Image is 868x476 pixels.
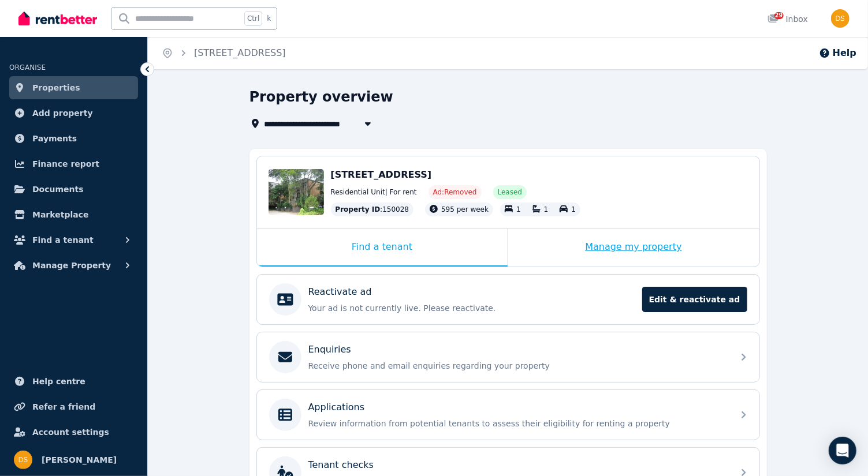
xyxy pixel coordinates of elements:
[829,437,856,464] div: Open Intercom Messenger
[308,458,374,472] p: Tenant checks
[308,302,635,314] p: Your ad is not currently live. Please reactivate.
[831,9,850,28] img: Donna Stone
[819,46,856,60] button: Help
[544,205,549,213] span: 1
[9,127,138,150] a: Payments
[32,132,77,145] span: Payments
[257,228,508,267] div: Find a tenant
[32,208,88,222] span: Marketplace
[32,233,94,247] span: Find a tenant
[42,453,117,467] span: [PERSON_NAME]
[194,47,286,58] a: [STREET_ADDRESS]
[331,203,414,216] div: : 150028
[642,287,747,312] span: Edit & reactivate ad
[244,11,262,26] span: Ctrl
[336,205,381,214] span: Property ID
[774,12,784,19] span: 29
[331,169,432,180] span: [STREET_ADDRESS]
[14,451,32,469] img: Donna Stone
[257,275,759,324] a: Reactivate adYour ad is not currently live. Please reactivate.Edit & reactivate ad
[9,102,138,125] a: Add property
[308,400,365,414] p: Applications
[9,370,138,393] a: Help centre
[498,188,522,197] span: Leased
[148,37,300,69] nav: Breadcrumb
[516,205,521,213] span: 1
[9,254,138,277] button: Manage Property
[768,13,808,25] div: Inbox
[32,182,84,196] span: Documents
[331,188,417,197] span: Residential Unit | For rent
[9,76,138,99] a: Properties
[32,157,99,171] span: Finance report
[32,425,109,439] span: Account settings
[32,81,80,95] span: Properties
[9,421,138,444] a: Account settings
[257,390,759,440] a: ApplicationsReview information from potential tenants to assess their eligibility for renting a p...
[18,10,97,27] img: RentBetter
[32,258,111,272] span: Manage Property
[571,205,576,213] span: 1
[32,400,95,414] span: Refer a friend
[257,332,759,382] a: EnquiriesReceive phone and email enquiries regarding your property
[441,205,489,213] span: 595 per week
[308,285,372,299] p: Reactivate ad
[433,188,477,197] span: Ad: Removed
[9,395,138,418] a: Refer a friend
[267,14,271,23] span: k
[308,360,727,372] p: Receive phone and email enquiries regarding your property
[9,203,138,226] a: Marketplace
[9,63,46,72] span: ORGANISE
[32,374,85,388] span: Help centre
[9,178,138,201] a: Documents
[308,418,727,429] p: Review information from potential tenants to assess their eligibility for renting a property
[9,152,138,175] a: Finance report
[508,228,759,267] div: Manage my property
[249,88,393,106] h1: Property overview
[32,106,93,120] span: Add property
[308,343,351,357] p: Enquiries
[9,228,138,252] button: Find a tenant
